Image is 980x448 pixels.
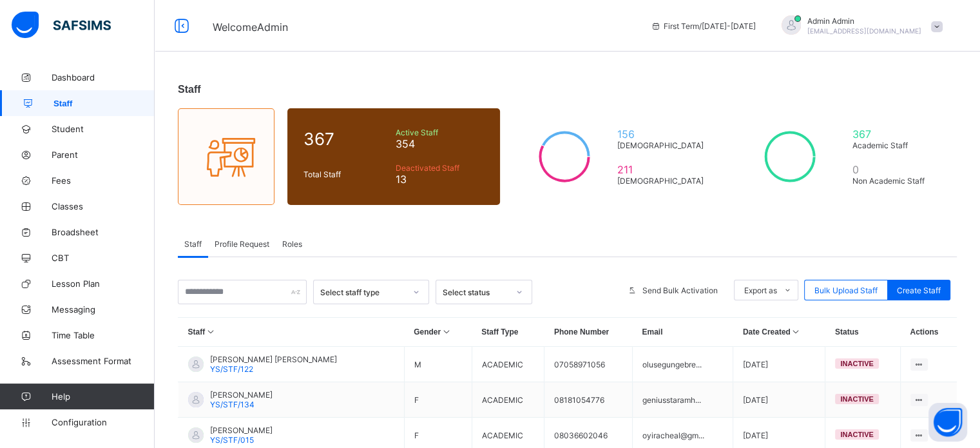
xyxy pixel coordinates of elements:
[441,327,452,336] i: Sort in Ascending Order
[807,16,921,26] span: Admin Admin
[396,173,484,186] span: 13
[52,330,155,340] span: Time Table
[52,201,155,211] span: Classes
[544,382,633,418] td: 08181054776
[472,382,544,418] td: ACADEMIC
[544,318,633,347] th: Phone Number
[852,163,935,176] span: 0
[396,163,484,173] span: Deactivated Staff
[52,356,155,366] span: Assessment Format
[632,347,733,382] td: olusegungebre...
[642,286,718,295] span: Send Bulk Activation
[210,364,253,374] span: YS/STF/122
[404,382,472,418] td: F
[52,391,154,402] span: Help
[617,128,709,141] span: 156
[213,21,288,34] span: Welcome Admin
[651,21,756,31] span: session/term information
[303,129,389,149] span: 367
[52,227,155,237] span: Broadsheet
[632,318,733,347] th: Email
[210,390,273,400] span: [PERSON_NAME]
[52,124,155,134] span: Student
[52,278,155,289] span: Lesson Plan
[396,128,484,137] span: Active Staff
[53,99,155,108] span: Staff
[897,286,941,295] span: Create Staff
[733,347,825,382] td: [DATE]
[617,141,709,150] span: [DEMOGRAPHIC_DATA]
[184,239,202,249] span: Staff
[791,327,802,336] i: Sort in Ascending Order
[840,395,873,403] span: inactive
[744,286,777,295] span: Export as
[733,318,825,347] th: Date Created
[210,400,255,409] span: YS/STF/134
[840,360,873,367] span: inactive
[52,253,155,263] span: CBT
[215,239,269,249] span: Profile Request
[210,425,273,435] span: [PERSON_NAME]
[900,318,957,347] th: Actions
[840,431,873,438] span: inactive
[396,137,484,150] span: 354
[472,347,544,382] td: ACADEMIC
[852,176,935,186] span: Non Academic Staff
[852,128,935,141] span: 367
[178,84,201,95] span: Staff
[928,403,967,442] button: Open asap
[210,435,254,445] span: YS/STF/015
[52,150,155,160] span: Parent
[807,27,921,35] span: [EMAIL_ADDRESS][DOMAIN_NAME]
[320,287,405,297] div: Select staff type
[52,175,155,186] span: Fees
[210,355,337,364] span: [PERSON_NAME] [PERSON_NAME]
[852,141,935,150] span: Academic Staff
[769,15,949,37] div: AdminAdmin
[733,382,825,418] td: [DATE]
[282,239,302,249] span: Roles
[472,318,544,347] th: Staff Type
[443,287,508,297] div: Select status
[300,166,392,182] div: Total Staff
[12,12,111,39] img: safsims
[404,347,472,382] td: M
[205,327,216,336] i: Sort in Ascending Order
[617,176,709,186] span: [DEMOGRAPHIC_DATA]
[52,72,155,83] span: Dashboard
[404,318,472,347] th: Gender
[814,286,878,295] span: Bulk Upload Staff
[617,163,709,176] span: 211
[825,318,900,347] th: Status
[632,382,733,418] td: geniusstaramh...
[178,318,405,347] th: Staff
[52,304,155,315] span: Messaging
[52,417,154,427] span: Configuration
[544,347,633,382] td: 07058971056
